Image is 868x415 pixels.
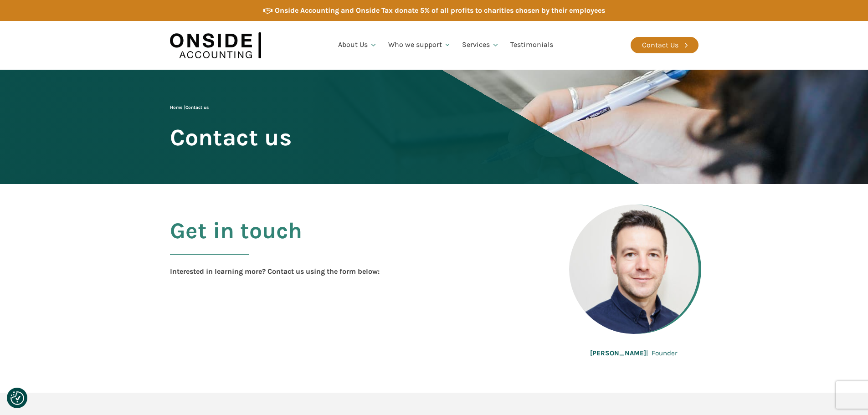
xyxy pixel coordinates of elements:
[10,391,24,405] button: Consent Preferences
[170,105,182,110] a: Home
[170,218,302,266] h2: Get in touch
[333,30,383,61] a: About Us
[185,105,209,110] span: Contact us
[275,5,605,16] div: Onside Accounting and Onside Tax donate 5% of all profits to charities chosen by their employees
[505,30,559,61] a: Testimonials
[170,28,261,63] img: Onside Accounting
[170,105,209,110] span: |
[642,39,678,51] div: Contact Us
[457,30,505,61] a: Services
[590,348,677,359] div: | Founder
[383,30,457,61] a: Who we support
[631,37,699,53] a: Contact Us
[170,125,292,150] span: Contact us
[170,266,380,277] div: Interested in learning more? Contact us using the form below:
[590,349,646,357] b: [PERSON_NAME]
[10,391,24,405] img: Revisit consent button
